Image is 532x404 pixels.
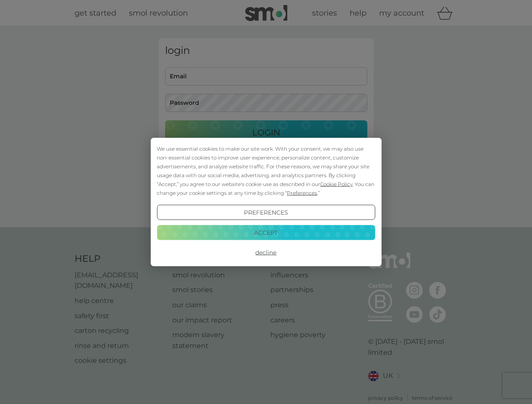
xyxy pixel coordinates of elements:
[157,225,375,240] button: Accept
[157,144,375,197] div: We use essential cookies to make our site work. With your consent, we may also use non-essential ...
[157,245,375,260] button: Decline
[157,205,375,220] button: Preferences
[320,181,353,187] span: Cookie Policy
[150,138,381,266] div: Cookie Consent Prompt
[287,190,317,196] span: Preferences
